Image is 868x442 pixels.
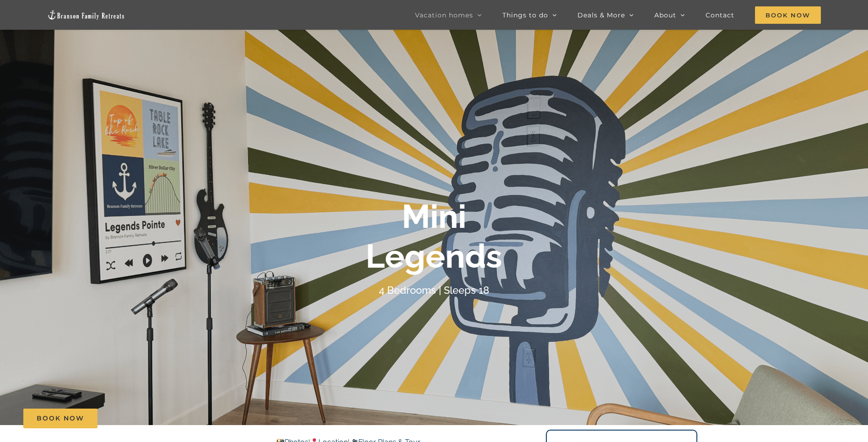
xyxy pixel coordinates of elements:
[706,12,734,18] span: Contact
[47,10,125,20] img: Branson Family Retreats Logo
[577,12,625,18] span: Deals & More
[502,12,548,18] span: Things to do
[755,6,821,24] span: Book Now
[23,409,97,428] a: Book Now
[37,415,84,422] span: Book Now
[366,197,502,275] b: Mini Legends
[415,12,473,18] span: Vacation homes
[379,284,489,296] h4: 4 Bedrooms | Sleeps 18
[654,12,676,18] span: About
